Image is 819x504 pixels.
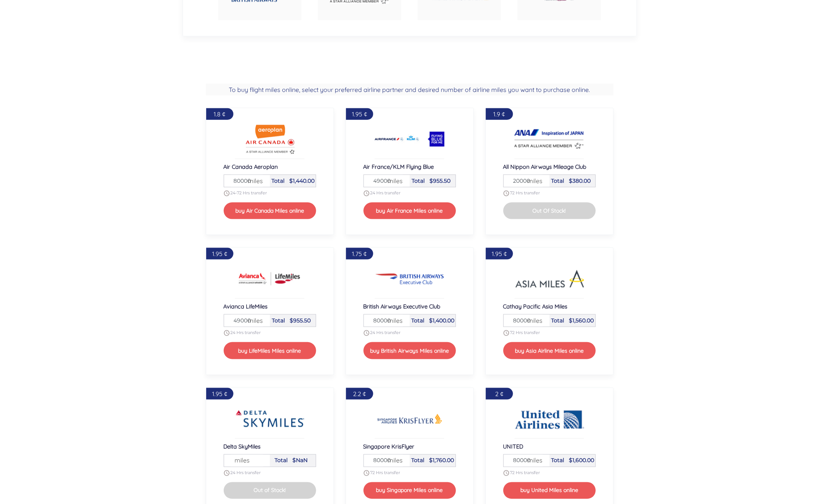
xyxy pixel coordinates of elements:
span: 1.8 ¢ [214,110,226,118]
span: Total [275,457,288,464]
img: schedule.png [363,191,369,196]
img: Buy Avianca LifeMiles Airline miles online [235,263,305,294]
span: $1,600.00 [569,457,595,464]
span: miles [384,456,403,465]
span: 72 Hrs transfer [510,190,540,196]
span: Total [551,177,565,184]
img: schedule.png [224,191,230,196]
span: Total [412,457,425,464]
span: $1,440.00 [290,177,315,184]
span: UNITED [503,443,523,450]
span: All Nippon Airways Mileage Club [503,163,587,170]
img: schedule.png [503,470,509,476]
span: Total [551,457,565,464]
span: miles [231,456,250,465]
span: Total [412,177,425,184]
span: 24 Hrs transfer [231,330,261,336]
button: Out of Stock! [224,482,316,499]
span: $955.50 [290,317,311,324]
button: buy Singapore Miles online [363,482,456,499]
span: 24 Hrs transfer [370,330,401,336]
span: 72 Hrs transfer [370,470,400,475]
span: Air Canada Aeroplan [224,163,278,170]
span: Air France/KLM Flying Blue [363,163,434,170]
img: Buy Cathay Pacific Asia Miles Airline miles online [515,263,584,294]
img: Buy Singapore KrisFlyer Airline miles online [375,404,445,435]
button: buy Air France Miles online [363,203,456,219]
img: Buy Air France/KLM Flying Blue Airline miles online [375,124,445,155]
span: $1,760.00 [429,457,454,464]
span: 1.75 ¢ [352,250,367,258]
span: 1.95 ¢ [352,110,367,118]
span: Total [551,317,565,324]
span: Total [272,317,285,324]
span: miles [523,456,543,465]
span: miles [523,316,543,325]
img: Buy UNITED Airline miles online [515,404,584,435]
span: $1,400.00 [429,317,455,324]
span: miles [244,316,263,325]
span: 1.95 ¢ [492,250,507,258]
img: schedule.png [503,330,509,336]
span: 24-72 Hrs transfer [231,190,267,196]
img: Buy All Nippon Airways Mileage Club Airline miles online [515,124,584,155]
span: 72 Hrs transfer [510,330,540,336]
span: 72 Hrs transfer [510,470,540,475]
button: buy Air Canada Miles online [224,203,316,219]
span: British Airways Executive Club [363,303,441,310]
span: 1.9 ¢ [494,110,505,118]
img: schedule.png [224,470,230,476]
button: buy British Airways Miles online [363,342,456,359]
button: Out Of Stock! [503,203,596,219]
span: Total [272,177,285,184]
img: schedule.png [503,191,509,196]
img: Buy British Airways Executive Club Airline miles online [375,263,445,294]
span: $1,560.00 [569,317,594,324]
span: Singapore KrisFlyer [363,443,415,450]
img: Buy Delta SkyMiles Airline miles online [235,404,305,435]
span: miles [384,176,403,185]
span: $955.50 [429,177,450,184]
span: Avianca LifeMiles [224,303,268,310]
span: Cathay Pacific Asia Miles [503,303,568,310]
span: Total [412,317,425,324]
span: 24 Hrs transfer [231,470,261,475]
span: miles [523,176,543,185]
span: Delta SkyMiles [224,443,261,450]
span: 24 Hrs transfer [370,190,401,196]
img: schedule.png [224,330,230,336]
span: 1.95 ¢ [212,390,227,398]
button: buy United Miles online [503,482,596,499]
img: schedule.png [363,330,369,336]
button: buy LifeMiles Miles online [224,342,316,359]
span: 2 ¢ [495,390,503,398]
span: $NaN [293,457,308,464]
span: $380.00 [569,177,591,184]
span: 1.95 ¢ [212,250,227,258]
img: Buy Air Canada Aeroplan Airline miles online [235,124,305,155]
img: schedule.png [363,470,369,476]
h2: To buy flight miles online, select your preferred airline partner and desired number of airline m... [206,84,614,95]
button: buy Asia Airline Miles online [503,342,596,359]
span: 2.2 ¢ [353,390,366,398]
span: miles [384,316,403,325]
span: miles [244,176,263,185]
